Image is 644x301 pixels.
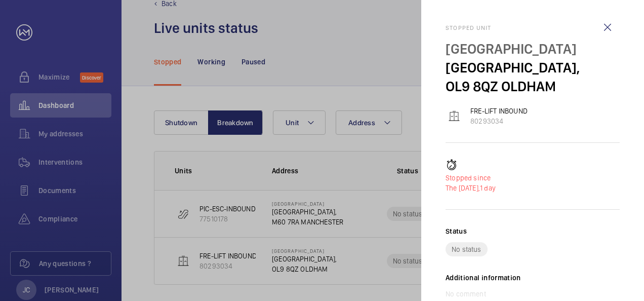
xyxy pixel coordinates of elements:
img: elevator.svg [448,110,460,122]
h2: Additional information [446,273,620,283]
p: [GEOGRAPHIC_DATA], [446,58,620,77]
h2: Status [446,226,467,236]
p: FRE-LIFT INBOUND [470,106,528,116]
p: Stopped since [446,173,620,183]
p: 1 day [446,183,620,193]
p: OL9 8QZ OLDHAM [446,77,620,96]
span: No comment [446,290,486,298]
h2: Stopped unit [446,24,620,31]
p: [GEOGRAPHIC_DATA] [446,40,620,58]
p: 80293034 [470,116,528,126]
p: No status [452,244,481,254]
span: The [DATE], [446,184,480,192]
